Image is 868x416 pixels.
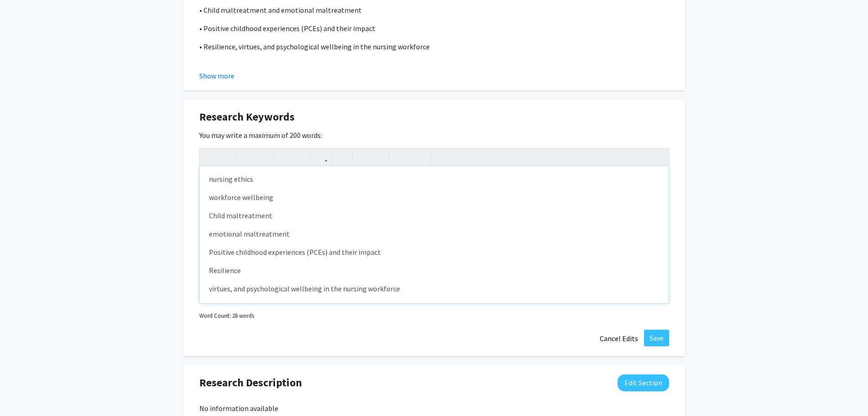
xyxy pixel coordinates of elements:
[200,166,669,303] div: Note to users with screen readers: Please deactivate our accessibility plugin for this page as it...
[199,130,322,141] label: You may write a maximum of 200 words:
[199,5,669,16] p: • Child maltreatment and emotional maltreatment
[292,149,308,165] button: Subscript
[209,266,241,275] span: Resilience
[650,149,666,165] button: Fullscreen
[209,210,660,221] p: Child maltreatment
[392,149,408,165] button: Remove format
[276,149,292,165] button: Superscript
[255,149,271,165] button: Emphasis (Ctrl + I)
[199,109,295,125] span: Research Keywords
[199,311,254,320] small: Word Count: 28 words
[218,149,234,165] button: Redo (Ctrl + Y)
[355,149,371,165] button: Unordered list
[618,374,669,391] button: Edit Research Description
[209,228,660,239] p: emotional maltreatment
[209,284,400,293] span: virtues, and psychological wellbeing in the nursing workforce
[209,174,660,184] p: nursing ethics
[209,247,660,258] p: Positive childhood experiences (PCEs) and their impact
[199,41,669,52] p: • Resilience, virtues, and psychological wellbeing in the nursing workforce
[199,374,302,391] span: Research Description
[7,375,39,409] iframe: Chat
[202,149,218,165] button: Undo (Ctrl + Z)
[313,149,329,165] button: Link
[644,330,669,346] button: Save
[199,23,669,34] p: • Positive childhood experiences (PCEs) and their impact
[209,192,660,203] p: workforce wellbeing
[334,149,350,165] button: Insert Image
[199,70,234,81] button: Show more
[199,403,669,414] div: No information available
[371,149,387,165] button: Ordered list
[239,149,255,165] button: Strong (Ctrl + B)
[594,330,644,347] button: Cancel Edits
[413,149,429,165] button: Insert horizontal rule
